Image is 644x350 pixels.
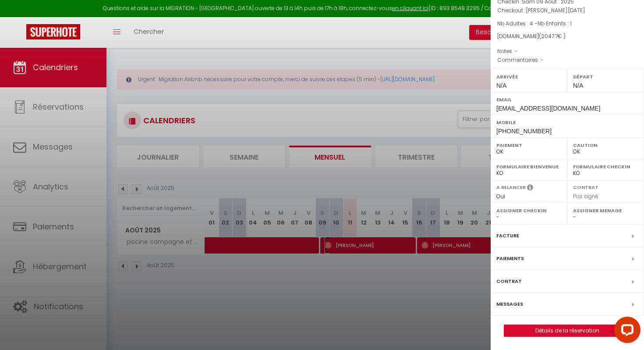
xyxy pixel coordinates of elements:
label: Contrat [496,277,522,286]
label: Contrat [573,184,598,189]
label: Email [496,95,638,104]
span: ( € ) [539,32,566,40]
div: [DOMAIN_NAME] [497,32,637,41]
label: Formulaire Checkin [573,162,638,171]
span: - [541,56,544,64]
span: N/A [573,82,583,89]
p: Notes : [497,47,637,56]
span: [PERSON_NAME][DATE] [526,7,585,14]
p: Checkout : [497,6,637,15]
label: A relancer [496,184,526,191]
a: Détails de la réservation [504,325,630,336]
p: Commentaires : [497,56,637,64]
label: Assigner Menage [573,206,638,215]
label: Mobile [496,118,638,127]
label: Arrivée [496,72,562,81]
label: Paiements [496,254,524,263]
label: Assigner Checkin [496,206,562,215]
label: Paiement [496,141,562,150]
label: Départ [573,72,638,81]
iframe: LiveChat chat widget [607,313,644,350]
label: Caution [573,141,638,150]
span: Pas signé [573,193,598,200]
span: N/A [496,82,506,89]
span: 2047.7 [541,32,558,40]
span: [EMAIL_ADDRESS][DOMAIN_NAME] [496,105,600,112]
span: [PHONE_NUMBER] [496,128,552,135]
i: Sélectionner OUI si vous souhaiter envoyer les séquences de messages post-checkout [527,184,533,193]
label: Formulaire Bienvenue [496,162,562,171]
label: Messages [496,300,523,309]
span: Nb Adultes : 4 - [497,20,572,27]
span: - [515,47,518,55]
button: Détails de la réservation [504,325,631,337]
span: Nb Enfants : 1 [538,20,572,27]
label: Facture [496,231,519,240]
